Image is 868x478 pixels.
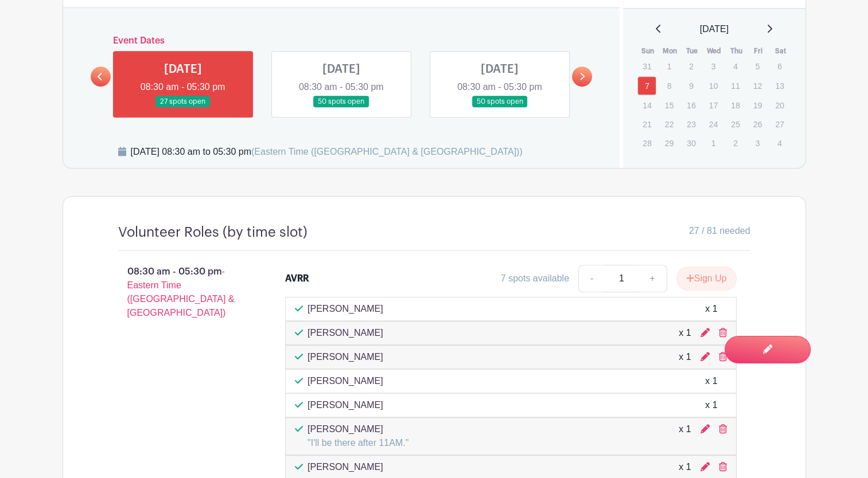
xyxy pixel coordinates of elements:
[679,460,691,474] div: x 1
[770,115,789,133] p: 27
[660,57,679,75] p: 1
[705,302,717,316] div: x 1
[682,57,700,75] p: 2
[725,45,748,57] th: Thu
[127,267,235,318] span: - Eastern Time ([GEOGRAPHIC_DATA] & [GEOGRAPHIC_DATA])
[704,134,723,152] p: 1
[285,272,309,285] div: AVRR
[770,134,789,152] p: 4
[679,326,691,340] div: x 1
[100,260,267,324] p: 08:30 am - 05:30 pm
[679,422,691,450] div: x 1
[308,460,383,474] p: [PERSON_NAME]
[748,115,767,133] p: 26
[251,147,523,156] span: (Eastern Time ([GEOGRAPHIC_DATA] & [GEOGRAPHIC_DATA]))
[131,145,523,159] div: [DATE] 08:30 am to 05:30 pm
[682,77,700,95] p: 9
[660,96,679,114] p: 15
[689,224,750,238] span: 27 / 81 needed
[660,77,679,95] p: 8
[704,96,723,114] p: 17
[637,134,656,152] p: 28
[770,77,789,95] p: 13
[704,115,723,133] p: 24
[676,267,737,291] button: Sign Up
[679,350,691,364] div: x 1
[578,265,605,292] a: -
[659,45,682,57] th: Mon
[770,57,789,75] p: 6
[703,45,726,57] th: Wed
[308,398,383,412] p: [PERSON_NAME]
[308,422,408,436] p: [PERSON_NAME]
[704,57,723,75] p: 3
[638,265,667,292] a: +
[748,96,767,114] p: 19
[704,77,723,95] p: 10
[308,374,383,388] p: [PERSON_NAME]
[748,45,770,57] th: Fri
[682,134,700,152] p: 30
[637,96,656,114] p: 14
[308,350,383,364] p: [PERSON_NAME]
[748,134,767,152] p: 3
[770,96,789,114] p: 20
[748,57,767,75] p: 5
[705,398,717,412] div: x 1
[111,36,573,46] h6: Event Dates
[660,115,679,133] p: 22
[700,22,729,36] span: [DATE]
[308,436,408,450] p: "I'll be there after 11AM."
[748,77,767,95] p: 12
[682,96,700,114] p: 16
[501,272,569,285] div: 7 spots available
[726,134,745,152] p: 2
[726,57,745,75] p: 4
[682,115,700,133] p: 23
[705,374,717,388] div: x 1
[726,77,745,95] p: 11
[726,96,745,114] p: 18
[681,45,703,57] th: Tue
[769,45,792,57] th: Sat
[637,76,656,95] a: 7
[118,224,308,241] h4: Volunteer Roles (by time slot)
[726,115,745,133] p: 25
[660,134,679,152] p: 29
[637,115,656,133] p: 21
[308,302,383,316] p: [PERSON_NAME]
[308,326,383,340] p: [PERSON_NAME]
[637,45,659,57] th: Sun
[637,57,656,75] p: 31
